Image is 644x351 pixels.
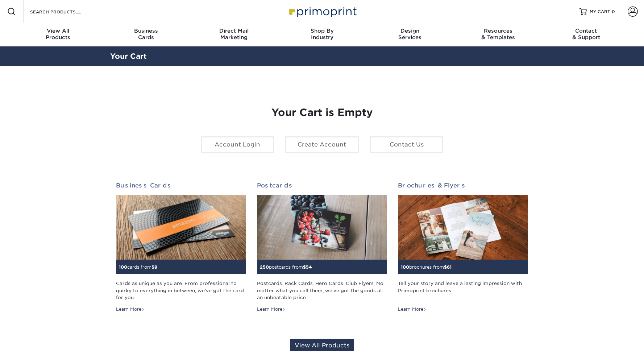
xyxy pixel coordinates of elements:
a: Business Cards 100cards from$9 Cards as unique as you are. From professional to quirky to everyth... [116,182,246,313]
div: Learn More [116,306,145,313]
a: Contact& Support [542,23,630,46]
div: Products [14,28,102,41]
div: Tell your story and leave a lasting impression with Primoprint brochures. [398,280,528,301]
a: Postcards 250postcards from$54 Postcards. Rack Cards. Hero Cards. Club Flyers. No matter what you... [257,182,387,313]
a: Your Cart [110,52,147,61]
span: 54 [306,264,312,270]
span: View All [14,28,102,34]
div: Marketing [190,28,278,41]
a: Brochures & Flyers 100brochures from$61 Tell your story and leave a lasting impression with Primo... [398,182,528,313]
small: postcards from [260,264,312,270]
small: cards from [119,264,157,270]
div: Cards [102,28,190,41]
div: Postcards. Rack Cards. Hero Cards. Club Flyers. No matter what you call them, we've got the goods... [257,280,387,301]
img: Business Cards [116,195,246,260]
div: Learn More [257,306,286,313]
span: Shop By [278,28,366,34]
span: Direct Mail [190,28,278,34]
span: Design [366,28,454,34]
a: Account Login [201,136,274,153]
a: Direct MailMarketing [190,23,278,46]
span: 250 [260,264,269,270]
span: $ [444,264,447,270]
a: BusinessCards [102,23,190,46]
a: View AllProducts [14,23,102,46]
span: 100 [401,264,409,270]
span: 100 [119,264,127,270]
span: $ [151,264,154,270]
img: Primoprint [286,4,358,19]
h2: Brochures & Flyers [398,182,528,189]
div: Industry [278,28,366,41]
input: SEARCH PRODUCTS..... [29,7,100,16]
h2: Business Cards [116,182,246,189]
a: Contact Us [370,136,443,153]
span: 0 [612,9,615,14]
span: 9 [154,264,157,270]
a: Create Account [285,136,359,153]
img: Postcards [257,195,387,260]
div: Services [366,28,454,41]
span: $ [303,264,306,270]
span: Contact [542,28,630,34]
span: Business [102,28,190,34]
span: MY CART [590,9,610,15]
img: Brochures & Flyers [398,195,528,260]
small: brochures from [401,264,452,270]
div: & Templates [454,28,542,41]
h1: Your Cart is Empty [116,107,528,119]
a: Resources& Templates [454,23,542,46]
h2: Postcards [257,182,387,189]
a: DesignServices [366,23,454,46]
span: 61 [447,264,452,270]
div: & Support [542,28,630,41]
div: Cards as unique as you are. From professional to quirky to everything in between, we've got the c... [116,280,246,301]
span: Resources [454,28,542,34]
a: Shop ByIndustry [278,23,366,46]
div: Learn More [398,306,427,313]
